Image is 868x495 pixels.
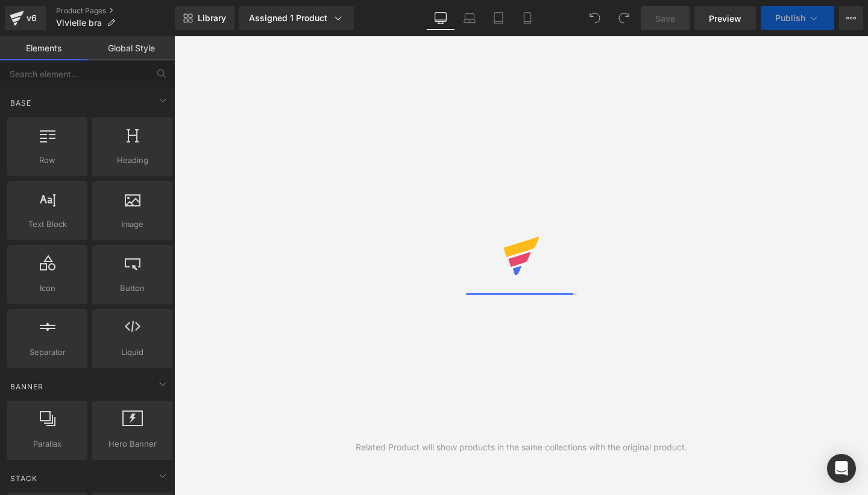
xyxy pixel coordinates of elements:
[24,10,39,26] div: v6
[96,282,169,295] span: Button
[356,441,687,454] div: Related Product will show products in the same collections with the original product.
[249,12,344,24] div: Assigned 1 Product
[96,154,169,167] span: Heading
[56,18,102,28] span: Vivielle bra
[694,6,756,30] a: Preview
[612,6,636,30] button: Redo
[11,438,84,450] span: Parallax
[513,6,542,30] a: Mobile
[709,12,741,25] span: Preview
[9,381,45,392] span: Banner
[96,218,169,231] span: Image
[484,6,513,30] a: Tablet
[56,6,175,16] a: Product Pages
[11,154,84,167] span: Row
[827,454,856,483] div: Open Intercom Messenger
[839,6,863,30] button: More
[426,6,455,30] a: Desktop
[175,6,234,30] a: New Library
[455,6,484,30] a: Laptop
[11,218,84,231] span: Text Block
[5,6,46,30] a: v6
[11,282,84,295] span: Icon
[96,438,169,450] span: Hero Banner
[96,346,169,359] span: Liquid
[11,346,84,359] span: Separator
[87,36,175,60] a: Global Style
[583,6,607,30] button: Undo
[655,12,675,25] span: Save
[761,6,834,30] button: Publish
[9,97,33,109] span: Base
[775,13,805,23] span: Publish
[198,13,226,24] span: Library
[9,473,39,484] span: Stack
